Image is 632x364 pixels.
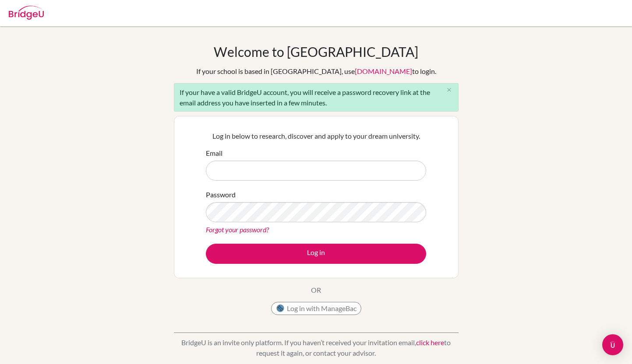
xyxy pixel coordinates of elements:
button: Log in [206,244,426,264]
i: close [446,87,452,93]
div: Open Intercom Messenger [602,334,623,355]
a: click here [416,338,444,346]
h1: Welcome to [GEOGRAPHIC_DATA] [214,44,418,59]
a: [DOMAIN_NAME] [355,67,412,75]
div: If your school is based in [GEOGRAPHIC_DATA], use to login. [196,66,436,77]
label: Email [206,148,222,158]
img: Bridge-U [9,6,44,20]
a: Forgot your password? [206,225,269,234]
p: BridgeU is an invite only platform. If you haven’t received your invitation email, to request it ... [174,337,459,358]
button: Log in with ManageBac [271,302,361,315]
button: Close [441,84,458,97]
p: OR [311,285,321,295]
p: Log in below to research, discover and apply to your dream university. [206,131,426,141]
div: If your have a valid BridgeU account, you will receive a password recovery link at the email addr... [174,83,459,112]
label: Password [206,189,236,200]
